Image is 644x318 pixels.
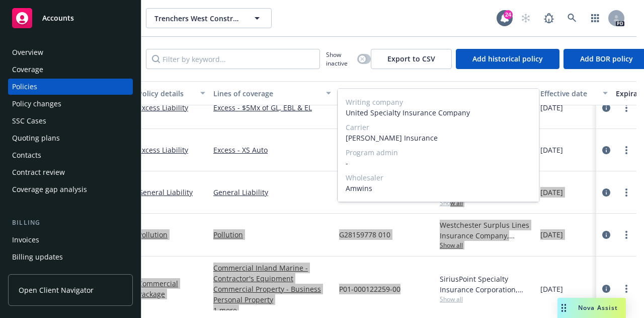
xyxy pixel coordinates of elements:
[138,279,178,299] a: Commercial Package
[12,147,41,163] div: Contacts
[213,145,331,155] a: Excess - XS Auto
[19,285,94,295] span: Open Client Navigator
[436,81,536,105] button: Market details
[138,103,188,112] a: Excess Liability
[539,8,559,28] a: Report a Bug
[12,44,43,60] div: Overview
[138,230,168,239] a: Pollution
[346,97,531,107] span: Writing company
[213,263,331,284] a: Commercial Inland Marine - Contractor's Equipment
[8,164,133,180] a: Contract review
[8,218,133,228] div: Billing
[620,186,632,199] a: more
[213,229,331,240] a: Pollution
[578,303,618,312] span: Nova Assist
[138,88,194,99] div: Policy details
[339,229,390,240] span: G28159778 010
[12,96,61,112] div: Policy changes
[12,249,63,265] div: Billing updates
[213,88,320,99] div: Lines of coverage
[8,44,133,60] a: Overview
[387,54,435,63] span: Export to CSV
[371,49,452,69] button: Export to CSV
[8,79,133,95] a: Policies
[209,81,335,105] button: Lines of coverage
[557,298,570,318] div: Drag to move
[440,220,532,241] div: Westchester Surplus Lines Insurance Company, Chubb Group, Amwins
[504,10,513,19] div: 24
[326,50,353,68] span: Show inactive
[346,107,531,118] span: United Specialty Insurance Company
[134,81,209,105] button: Policy details
[213,187,331,198] a: General Liability
[346,158,531,168] span: -
[620,102,632,114] a: more
[557,298,626,318] button: Nova Assist
[8,181,133,198] a: Coverage gap analysis
[516,8,536,28] a: Start snowing
[562,8,582,28] a: Search
[440,241,532,249] span: Show all
[8,130,133,146] a: Quoting plans
[8,249,133,265] a: Billing updates
[600,144,612,156] a: circleInformation
[12,164,65,180] div: Contract review
[540,229,563,240] span: [DATE]
[12,232,39,248] div: Invoices
[346,172,531,183] span: Wholesaler
[213,305,331,315] a: 1 more
[12,130,60,146] div: Quoting plans
[472,54,543,63] span: Add historical policy
[600,186,612,199] a: circleInformation
[8,232,133,248] a: Invoices
[8,147,133,163] a: Contacts
[12,61,43,78] div: Coverage
[440,199,532,207] span: Show all
[339,284,400,294] span: P01-000122259-00
[346,122,531,133] span: Carrier
[12,113,46,129] div: SSC Cases
[540,145,563,155] span: [DATE]
[540,88,597,99] div: Effective date
[540,102,563,113] span: [DATE]
[346,183,531,194] span: Amwins
[346,147,531,158] span: Program admin
[8,96,133,112] a: Policy changes
[213,102,331,113] a: Excess - $5Mx of GL, EBL & EL
[12,79,37,95] div: Policies
[620,229,632,241] a: more
[346,133,531,143] span: [PERSON_NAME] Insurance
[600,229,612,241] a: circleInformation
[12,181,87,198] div: Coverage gap analysis
[8,113,133,129] a: SSC Cases
[213,284,331,305] a: Commercial Property - Business Personal Property
[138,187,193,197] a: General Liability
[585,8,605,28] a: Switch app
[540,284,563,294] span: [DATE]
[42,14,74,22] span: Accounts
[620,283,632,295] a: more
[335,81,436,105] button: Policy number
[536,81,612,105] button: Effective date
[138,145,188,155] a: Excess Liability
[8,4,133,32] a: Accounts
[8,61,133,78] a: Coverage
[540,187,563,198] span: [DATE]
[600,283,612,295] a: circleInformation
[600,102,612,114] a: circleInformation
[580,54,633,63] span: Add BOR policy
[440,295,532,303] span: Show all
[146,8,272,28] button: Trenchers West Construction Co., Inc.
[620,144,632,156] a: more
[146,49,320,69] input: Filter by keyword...
[154,13,242,24] span: Trenchers West Construction Co., Inc.
[440,274,532,295] div: SiriusPoint Specialty Insurance Corporation, SiriusPoint, Distinguished Programs Group, LLC
[456,49,559,69] button: Add historical policy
